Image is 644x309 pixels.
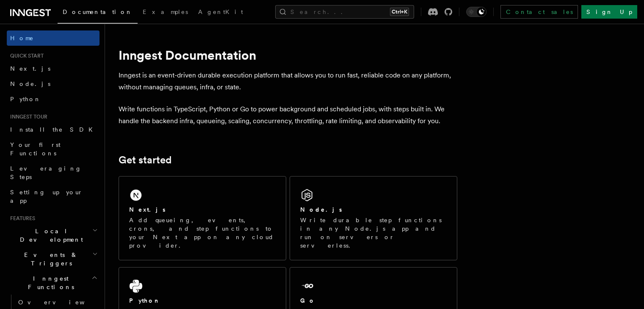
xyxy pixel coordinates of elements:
[7,30,100,46] a: Home
[18,299,105,306] span: Overview
[10,65,50,72] span: Next.js
[129,296,160,305] h2: Python
[7,274,91,291] span: Inngest Functions
[7,223,100,247] button: Local Development
[500,5,578,19] a: Contact sales
[119,47,457,63] h1: Inngest Documentation
[10,34,34,42] span: Home
[10,126,98,133] span: Install the SDK
[390,8,409,16] kbd: Ctrl+K
[300,205,342,214] h2: Node.js
[138,3,193,23] a: Examples
[10,165,82,180] span: Leveraging Steps
[7,137,100,161] a: Your first Functions
[7,271,100,295] button: Inngest Functions
[129,205,166,214] h2: Next.js
[7,215,35,222] span: Features
[143,8,188,15] span: Examples
[119,154,171,166] a: Get started
[7,52,44,59] span: Quick start
[58,3,138,24] a: Documentation
[63,8,133,15] span: Documentation
[7,61,100,76] a: Next.js
[7,113,47,120] span: Inngest tour
[119,69,457,93] p: Inngest is an event-driven durable execution platform that allows you to run fast, reliable code ...
[7,161,100,185] a: Leveraging Steps
[10,189,83,204] span: Setting up your app
[7,122,100,137] a: Install the SDK
[10,80,50,87] span: Node.js
[10,96,41,102] span: Python
[581,5,637,19] a: Sign Up
[10,141,61,157] span: Your first Functions
[193,3,248,23] a: AgentKit
[7,91,100,107] a: Python
[275,5,414,19] button: Search...Ctrl+K
[129,216,276,250] p: Add queueing, events, crons, and step functions to your Next app on any cloud provider.
[300,296,315,305] h2: Go
[198,8,243,15] span: AgentKit
[7,185,100,208] a: Setting up your app
[290,176,457,260] a: Node.jsWrite durable step functions in any Node.js app and run on servers or serverless.
[300,216,447,250] p: Write durable step functions in any Node.js app and run on servers or serverless.
[119,103,457,127] p: Write functions in TypeScript, Python or Go to power background and scheduled jobs, with steps bu...
[7,251,92,268] span: Events & Triggers
[466,7,486,17] button: Toggle dark mode
[7,247,100,271] button: Events & Triggers
[119,176,286,260] a: Next.jsAdd queueing, events, crons, and step functions to your Next app on any cloud provider.
[7,76,100,91] a: Node.js
[7,227,92,244] span: Local Development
